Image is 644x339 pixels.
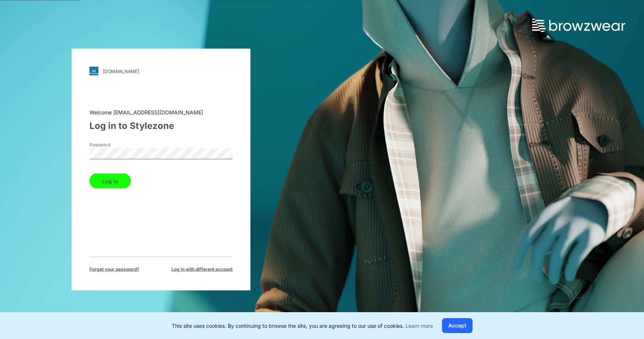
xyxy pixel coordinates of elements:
[532,19,625,32] img: browzwear-logo.73288ffb.svg
[89,174,131,188] button: Log in
[405,323,433,329] a: Learn more
[89,119,233,133] div: Log in to Stylezone
[171,266,233,273] span: Log in with different account
[103,68,139,74] div: [DOMAIN_NAME]
[89,266,139,273] span: Forget your password?
[89,108,233,116] div: Welcome [EMAIL_ADDRESS][DOMAIN_NAME]
[89,67,98,76] img: svg+xml;base64,PHN2ZyB3aWR0aD0iMjgiIGhlaWdodD0iMjgiIHZpZXdCb3g9IjAgMCAyOCAyOCIgZmlsbD0ibm9uZSIgeG...
[442,318,473,333] button: Accept
[89,142,142,148] label: Password
[172,322,433,330] p: This site uses cookies. By continuing to browse the site, you are agreeing to our use of cookies.
[89,67,233,76] a: [DOMAIN_NAME]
